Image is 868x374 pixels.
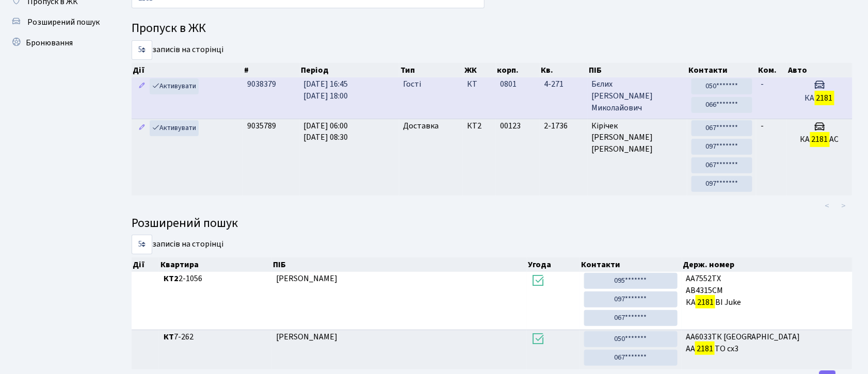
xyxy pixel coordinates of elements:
span: [PERSON_NAME] [276,273,337,284]
th: Період [300,63,399,77]
span: Доставка [404,120,439,132]
span: Гості [404,78,422,90]
select: записів на сторінці [132,235,152,254]
span: [DATE] 06:00 [DATE] 08:30 [304,120,348,143]
span: АА6033ТК [GEOGRAPHIC_DATA] АА ТО сх3 [686,331,848,355]
th: ЖК [463,63,496,77]
span: 2-1736 [544,120,584,132]
b: КТ2 [164,273,179,284]
th: ПІБ [272,257,527,272]
span: КТ [467,78,492,90]
th: Квартира [159,257,272,272]
span: [PERSON_NAME] [276,331,337,343]
h5: КА АС [791,135,848,144]
th: Контакти [580,257,682,272]
span: 7-262 [164,331,268,343]
h5: КА [791,93,848,103]
a: Активувати [150,120,199,136]
th: Авто [787,63,853,77]
th: Тип [399,63,463,77]
span: 2-1056 [164,273,268,285]
th: Дії [132,257,159,272]
span: 9035789 [247,120,276,132]
mark: 2181 [696,295,715,310]
th: Ком. [757,63,787,77]
span: - [761,78,764,90]
span: 0801 [500,78,517,90]
h4: Пропуск в ЖК [132,21,853,36]
span: АА7552ТХ АВ4315СМ КА ВІ Juke [686,273,848,308]
span: 9038379 [247,78,276,90]
span: Бєлих [PERSON_NAME] Миколайович [592,78,683,114]
b: КТ [164,331,174,343]
label: записів на сторінці [132,40,223,60]
a: Бронювання [5,32,108,53]
span: 00123 [500,120,521,132]
th: Кв. [540,63,588,77]
span: Кірічек [PERSON_NAME] [PERSON_NAME] [592,120,683,156]
mark: 2181 [695,342,715,356]
th: Держ. номер [682,257,853,272]
span: КТ2 [467,120,492,132]
mark: 2181 [810,132,830,147]
th: Дії [132,63,243,77]
span: Розширений пошук [27,17,100,28]
th: Контакти [687,63,757,77]
th: Угода [527,257,580,272]
label: записів на сторінці [132,235,223,254]
h4: Розширений пошук [132,216,853,231]
a: Активувати [150,78,199,94]
th: ПІБ [588,63,687,77]
span: [DATE] 16:45 [DATE] 18:00 [304,78,348,102]
select: записів на сторінці [132,40,152,60]
th: корп. [496,63,540,77]
a: Редагувати [136,120,148,136]
a: Розширений пошук [5,12,108,32]
span: Бронювання [26,37,73,48]
span: - [761,120,764,132]
th: # [243,63,299,77]
mark: 2181 [815,91,834,105]
a: Редагувати [136,78,148,94]
span: 4-271 [544,78,584,90]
